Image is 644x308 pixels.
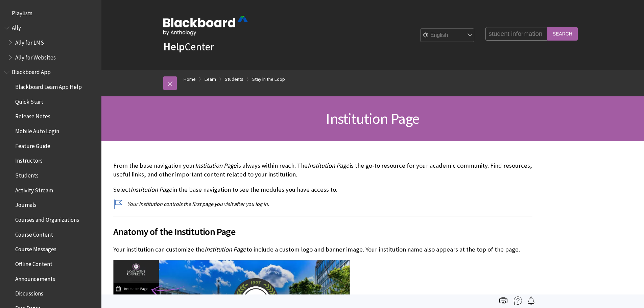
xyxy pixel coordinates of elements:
[15,170,39,179] span: Students
[225,75,243,84] a: Students
[15,273,55,282] span: Announcements
[252,75,285,84] a: Stay in the Loop
[163,40,214,53] a: HelpCenter
[514,297,522,305] img: More help
[15,111,50,120] span: Release Notes
[184,75,196,84] a: Home
[15,155,43,164] span: Instructors
[15,81,82,90] span: Blackboard Learn App Help
[15,229,53,238] span: Course Content
[4,22,97,63] nav: Book outline for Anthology Ally Help
[15,125,59,135] span: Mobile Auto Login
[113,161,532,179] p: From the base navigation your is always within reach. The is the go-to resource for your academic...
[12,7,32,17] span: Playlists
[15,96,43,105] span: Quick Start
[15,288,43,297] span: Discussions
[205,75,216,84] a: Learn
[308,162,349,169] span: Institution Page
[113,200,532,208] p: Your institution controls the first page you visit after you log in.
[15,185,53,194] span: Activity Stream
[15,258,52,267] span: Offline Content
[499,297,507,305] img: Print
[4,7,97,19] nav: Book outline for Playlists
[15,244,56,253] span: Course Messages
[15,52,56,61] span: Ally for Websites
[163,40,185,53] strong: Help
[205,245,246,253] span: Institution Page
[421,29,475,42] select: Site Language Selector
[15,37,44,46] span: Ally for LMS
[163,16,248,35] img: Blackboard by Anthology
[547,27,578,40] input: Search
[527,297,535,305] img: Follow this page
[113,245,532,254] p: Your institution can customize the to include a custom logo and banner image. Your institution na...
[15,214,79,223] span: Courses and Organizations
[12,67,51,76] span: Blackboard App
[15,199,37,209] span: Journals
[326,109,419,128] span: Institution Page
[113,185,532,194] p: Select in the base navigation to see the modules you have access to.
[12,22,21,31] span: Ally
[113,224,532,239] span: Anatomy of the Institution Page
[130,186,172,193] span: Institution Page
[195,162,236,169] span: Institution Page
[15,140,50,149] span: Feature Guide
